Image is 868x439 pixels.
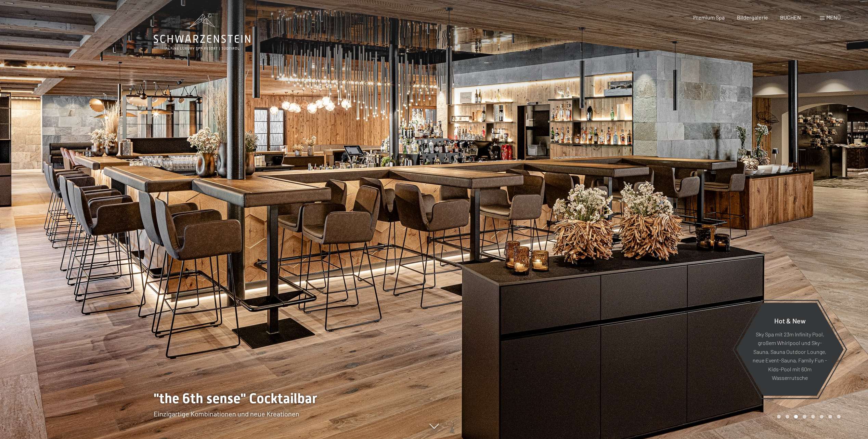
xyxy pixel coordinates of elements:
a: Premium Spa [693,14,725,21]
div: Carousel Page 6 [820,415,824,418]
div: Carousel Page 2 [786,415,789,418]
div: Carousel Page 1 [777,415,781,418]
div: Carousel Page 8 [837,415,841,418]
span: Hot & New [774,316,806,324]
div: Carousel Page 3 (Current Slide) [794,415,798,418]
div: Carousel Page 4 [803,415,806,418]
a: BUCHEN [780,14,801,21]
div: Carousel Page 7 [828,415,832,418]
a: Bildergalerie [737,14,768,21]
div: Carousel Page 5 [811,415,815,418]
span: Menü [826,14,841,21]
p: Sky Spa mit 23m Infinity Pool, großem Whirlpool und Sky-Sauna, Sauna Outdoor Lounge, neue Event-S... [753,330,827,382]
div: Carousel Pagination [775,415,841,418]
a: Hot & New Sky Spa mit 23m Infinity Pool, großem Whirlpool und Sky-Sauna, Sauna Outdoor Lounge, ne... [736,302,844,396]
